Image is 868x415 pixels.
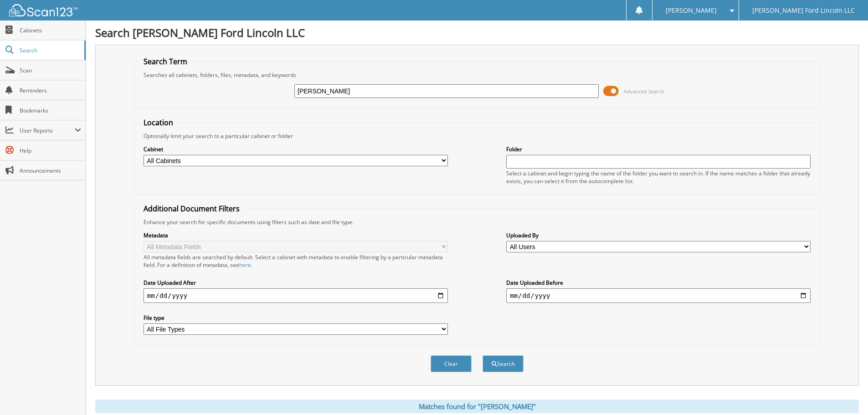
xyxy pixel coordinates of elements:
input: end [506,288,811,303]
div: Select a cabinet and begin typing the name of the folder you want to search in. If the name match... [506,169,811,185]
legend: Search Term [139,56,192,67]
legend: Additional Document Filters [139,204,244,214]
span: [PERSON_NAME] Ford Lincoln LLC [752,8,855,13]
a: here [239,261,251,269]
span: Announcements [20,167,81,174]
span: Cabinets [20,26,81,34]
h1: Search [PERSON_NAME] Ford Lincoln LLC [95,25,859,40]
span: Search [20,46,80,54]
label: Folder [506,145,811,153]
button: Search [483,355,524,372]
span: Reminders [20,87,81,94]
img: scan123-logo-white.svg [9,4,77,16]
span: Scan [20,67,81,74]
label: File type [144,314,448,322]
label: Uploaded By [506,231,811,239]
legend: Location [139,118,178,128]
span: Bookmarks [20,107,81,114]
div: Matches found for "[PERSON_NAME]" [95,400,859,413]
span: Help [20,147,81,154]
div: Searches all cabinets, folders, files, metadata, and keywords [139,71,815,79]
span: User Reports [20,127,75,134]
div: All metadata fields are searched by default. Select a cabinet with metadata to enable filtering b... [144,253,448,269]
label: Date Uploaded Before [506,279,811,287]
label: Date Uploaded After [144,279,448,287]
input: start [144,288,448,303]
label: Cabinet [144,145,448,153]
span: [PERSON_NAME] [666,8,717,13]
span: Advanced Search [624,88,664,95]
label: Metadata [144,231,448,239]
div: Optionally limit your search to a particular cabinet or folder [139,132,815,140]
button: Clear [431,355,472,372]
div: Enhance your search for specific documents using filters such as date and file type. [139,218,815,226]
